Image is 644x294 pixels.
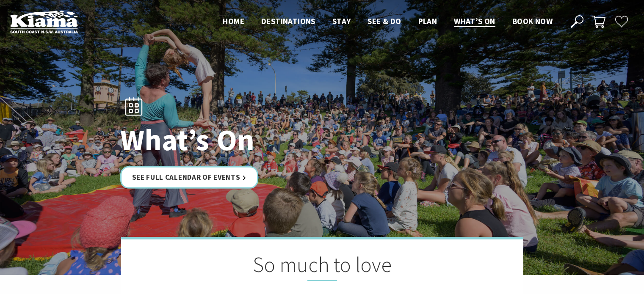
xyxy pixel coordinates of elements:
span: Home [223,16,244,26]
span: See & Do [368,16,401,26]
img: Kiama Logo [10,10,78,33]
span: Book now [512,16,553,26]
span: What’s On [454,16,495,26]
h2: So much to love [163,252,481,281]
a: See Full Calendar of Events [120,166,259,189]
h1: What’s On [120,124,359,156]
nav: Main Menu [214,15,561,29]
span: Plan [418,16,437,26]
span: Destinations [261,16,315,26]
span: Stay [332,16,351,26]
